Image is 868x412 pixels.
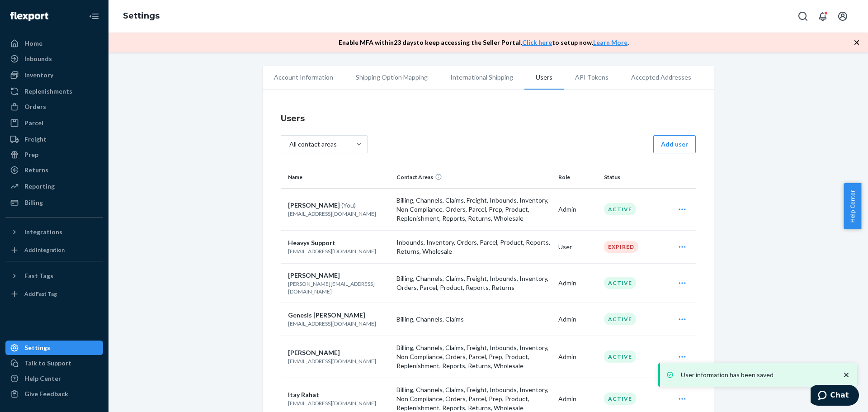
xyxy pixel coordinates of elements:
[844,183,861,229] button: Help Center
[24,290,57,298] div: Add Fast Tag
[604,350,636,363] div: Active
[834,7,852,25] button: Open account menu
[123,11,160,21] a: Settings
[555,230,600,263] td: User
[24,135,47,144] div: Freight
[396,315,551,324] p: Billing, Channels, Claims
[288,247,389,255] p: [EMAIL_ADDRESS][DOMAIN_NAME]
[555,303,600,336] td: Admin
[794,7,812,25] button: Open Search Box
[288,399,389,407] p: [EMAIL_ADDRESS][DOMAIN_NAME]
[288,320,389,327] p: [EMAIL_ADDRESS][DOMAIN_NAME]
[811,385,859,407] iframe: Opens a widget where you can chat to one of our agents
[288,349,340,356] span: [PERSON_NAME]
[341,201,356,209] span: (You)
[288,280,389,295] p: [PERSON_NAME][EMAIL_ADDRESS][DOMAIN_NAME]
[289,140,337,149] div: All contact areas
[24,118,43,128] div: Parcel
[288,210,389,218] p: [EMAIL_ADDRESS][DOMAIN_NAME]
[5,341,103,355] a: Settings
[5,52,103,66] a: Inbounds
[344,66,439,89] li: Shipping Option Mapping
[653,135,696,153] button: Add user
[593,38,627,46] a: Learn More
[670,348,694,366] div: Open user actions
[288,391,319,398] span: Itay Rahat
[116,3,167,29] ol: breadcrumbs
[564,66,620,89] li: API Tokens
[281,166,393,188] th: Name
[288,271,340,279] span: [PERSON_NAME]
[5,116,103,130] a: Parcel
[288,311,365,319] span: Genesis [PERSON_NAME]
[24,374,61,383] div: Help Center
[604,313,636,325] div: Active
[5,371,103,386] a: Help Center
[681,370,833,379] p: User information has been saved
[604,203,636,215] div: Active
[604,393,636,405] div: Active
[5,99,103,114] a: Orders
[24,182,55,191] div: Reporting
[5,68,103,82] a: Inventory
[24,102,46,111] div: Orders
[281,113,696,124] h4: Users
[5,84,103,99] a: Replenishments
[24,227,62,237] div: Integrations
[24,359,71,368] div: Talk to Support
[5,195,103,210] a: Billing
[670,390,694,408] div: Open user actions
[5,225,103,239] button: Integrations
[288,357,389,365] p: [EMAIL_ADDRESS][DOMAIN_NAME]
[5,132,103,147] a: Freight
[670,274,694,292] div: Open user actions
[555,336,600,378] td: Admin
[396,238,551,256] p: Inbounds, Inventory, Orders, Parcel, Product, Reports, Returns, Wholesale
[524,66,564,90] li: Users
[5,163,103,177] a: Returns
[842,370,851,379] svg: close toast
[393,166,555,188] th: Contact Areas
[600,166,667,188] th: Status
[620,66,703,89] li: Accepted Addresses
[24,54,52,63] div: Inbounds
[24,389,68,398] div: Give Feedback
[604,277,636,289] div: Active
[339,38,629,47] p: Enable MFA within 23 days to keep accessing the Seller Portal. to setup now. .
[555,166,600,188] th: Role
[5,356,103,370] button: Talk to Support
[24,39,42,48] div: Home
[24,198,43,207] div: Billing
[5,269,103,283] button: Fast Tags
[5,147,103,162] a: Prep
[5,287,103,301] a: Add Fast Tag
[604,241,638,253] div: Expired
[670,238,694,256] div: Open user actions
[288,201,340,209] span: [PERSON_NAME]
[396,196,551,223] p: Billing, Channels, Claims, Freight, Inbounds, Inventory, Non Compliance, Orders, Parcel, Prep, Pr...
[670,310,694,328] div: Open user actions
[24,246,65,254] div: Add Integration
[24,343,50,352] div: Settings
[85,7,103,25] button: Close Navigation
[439,66,524,89] li: International Shipping
[263,66,344,89] li: Account Information
[24,87,72,96] div: Replenishments
[396,274,551,292] p: Billing, Channels, Claims, Freight, Inbounds, Inventory, Orders, Parcel, Product, Reports, Returns
[24,166,48,175] div: Returns
[555,188,600,230] td: Admin
[814,7,832,25] button: Open notifications
[396,343,551,370] p: Billing, Channels, Claims, Freight, Inbounds, Inventory, Non Compliance, Orders, Parcel, Prep, Pr...
[5,36,103,51] a: Home
[670,200,694,218] div: Open user actions
[24,150,38,159] div: Prep
[5,179,103,194] a: Reporting
[5,387,103,401] button: Give Feedback
[10,12,48,21] img: Flexport logo
[522,38,552,46] a: Click here
[24,271,53,280] div: Fast Tags
[555,263,600,303] td: Admin
[288,239,335,246] span: Heavys Support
